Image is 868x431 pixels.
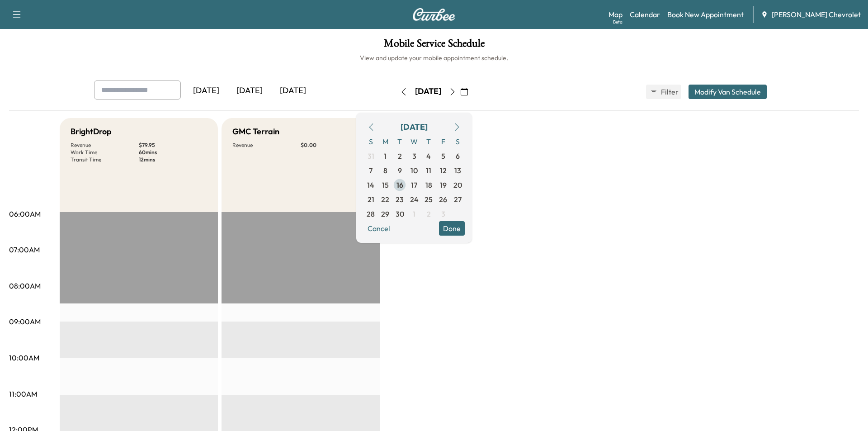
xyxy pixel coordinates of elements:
button: Modify Van Schedule [689,85,767,99]
span: 21 [368,194,374,205]
span: W [407,134,421,149]
h6: View and update your mobile appointment schedule. [9,53,859,62]
a: Calendar [630,9,660,20]
h5: BrightDrop [71,125,112,138]
span: 26 [439,194,447,205]
a: Book New Appointment [667,9,744,20]
p: Revenue [71,142,139,149]
span: 1 [384,151,387,161]
span: 28 [367,208,375,219]
p: 12 mins [139,156,207,163]
span: 5 [441,151,445,161]
img: Curbee Logo [412,8,456,21]
span: T [392,134,407,149]
span: 2 [398,151,402,161]
div: [DATE] [401,121,428,133]
p: 60 mins [139,149,207,156]
span: 31 [368,151,374,161]
p: 09:00AM [9,316,41,327]
span: S [363,134,378,149]
span: 12 [440,165,447,176]
span: 24 [410,194,419,205]
span: 3 [441,208,445,219]
p: $ 79.95 [139,142,207,149]
span: 7 [369,165,373,176]
span: 6 [456,151,460,161]
span: 16 [396,180,403,190]
span: 3 [412,151,416,161]
span: 30 [396,208,404,219]
h5: GMC Terrain [232,125,279,138]
p: 11:00AM [9,388,37,399]
p: Work Time [71,149,139,156]
span: [PERSON_NAME] Chevrolet [772,9,861,20]
p: 06:00AM [9,208,41,219]
span: 2 [427,208,431,219]
p: 07:00AM [9,244,40,255]
span: M [378,134,392,149]
p: Transit Time [71,156,139,163]
span: 14 [367,180,374,190]
span: 10 [410,165,418,176]
span: 18 [425,180,432,190]
span: 22 [381,194,389,205]
button: Done [439,221,465,236]
span: 20 [453,180,462,190]
h1: Mobile Service Schedule [9,38,859,53]
div: [DATE] [415,86,441,97]
div: [DATE] [271,81,315,101]
div: Beta [613,19,623,25]
span: 25 [425,194,433,205]
span: 15 [382,180,389,190]
button: Filter [646,85,681,99]
span: 4 [426,151,431,161]
div: [DATE] [184,81,228,101]
div: [DATE] [228,81,271,101]
p: 08:00AM [9,280,41,291]
span: S [450,134,465,149]
button: Cancel [363,221,394,236]
span: 8 [383,165,387,176]
span: 1 [413,208,415,219]
a: MapBeta [609,9,623,20]
span: Filter [661,86,677,97]
span: F [436,134,450,149]
span: 29 [381,208,389,219]
span: 27 [454,194,462,205]
p: Revenue [232,142,301,149]
span: 17 [411,180,417,190]
span: T [421,134,436,149]
span: 13 [454,165,461,176]
p: 10:00AM [9,352,39,363]
span: 23 [396,194,404,205]
span: 11 [426,165,431,176]
span: 9 [398,165,402,176]
p: $ 0.00 [301,142,369,149]
span: 19 [440,180,447,190]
